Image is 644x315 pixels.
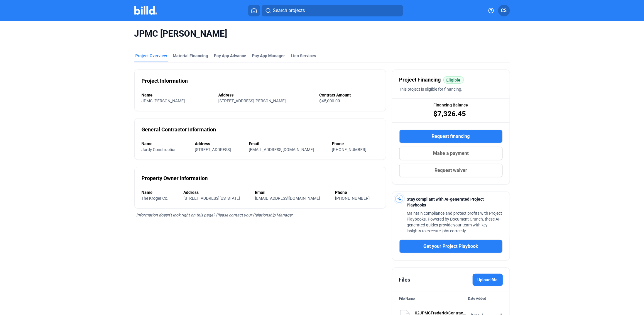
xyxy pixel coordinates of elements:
[399,164,503,177] button: Request waiver
[434,102,468,108] span: Financing Balance
[249,141,326,147] div: Email
[332,141,378,147] div: Phone
[142,92,213,98] div: Name
[142,147,177,152] span: Jordy Construction
[142,196,169,201] span: The Kroger Co.
[399,130,503,143] button: Request financing
[195,141,243,147] div: Address
[399,296,415,302] div: File Name
[214,53,246,59] div: Pay App Advance
[273,7,305,14] span: Search projects
[142,126,216,134] div: General Contractor Information
[219,92,314,98] div: Address
[255,196,320,201] span: [EMAIL_ADDRESS][DOMAIN_NAME]
[262,5,403,16] button: Search projects
[252,53,285,59] span: Pay App Manager
[399,76,441,84] span: Project Financing
[399,87,463,92] span: This project is eligible for financing.
[320,99,340,103] span: $45,000.00
[255,189,329,195] div: Email
[435,167,467,174] span: Request waiver
[399,147,503,160] button: Make a payment
[142,141,189,147] div: Name
[142,77,188,85] div: Project Information
[183,189,249,195] div: Address
[219,99,286,103] span: [STREET_ADDRESS][PERSON_NAME]
[407,197,484,207] span: Stay compliant with AI-generated Project Playbooks
[142,174,208,182] div: Property Owner Information
[142,99,185,103] span: JPMC [PERSON_NAME]
[335,189,379,195] div: Phone
[134,28,510,39] span: JPMC [PERSON_NAME]
[195,147,231,152] span: [STREET_ADDRESS]
[434,109,466,118] span: $7,326.45
[433,150,469,157] span: Make a payment
[399,276,410,284] div: Files
[320,92,379,98] div: Contract Amount
[332,147,366,152] span: [PHONE_NUMBER]
[498,5,510,16] button: CS
[473,274,503,286] label: Upload file
[335,196,370,201] span: [PHONE_NUMBER]
[291,53,316,59] div: Lien Services
[399,240,503,253] button: Get your Project Playbook
[423,243,478,250] span: Get your Project Playbook
[142,189,178,195] div: Name
[443,76,464,84] mat-chip: Eligible
[432,133,470,140] span: Request financing
[249,147,314,152] span: [EMAIL_ADDRESS][DOMAIN_NAME]
[468,296,503,302] div: Date Added
[173,53,208,59] div: Material Financing
[134,6,158,15] img: Billd Company Logo
[136,53,167,59] div: Project Overview
[136,213,294,217] span: Information doesn’t look right on this page? Please contact your Relationship Manager.
[183,196,240,201] span: [STREET_ADDRESS][US_STATE]
[501,7,507,14] span: CS
[407,211,502,233] span: Maintain compliance and protect profits with Project Playbooks. Powered by Document Crunch, these...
